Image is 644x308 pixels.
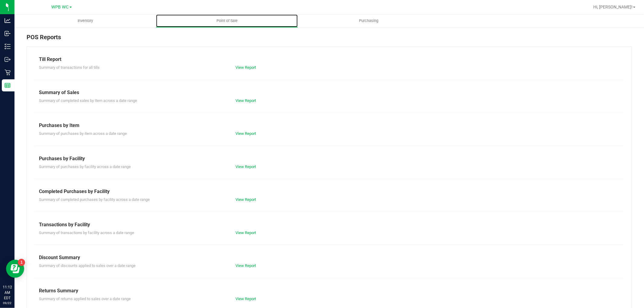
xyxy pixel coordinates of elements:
a: Purchasing [298,14,439,27]
iframe: Resource center [6,260,24,278]
div: Purchases by Facility [39,155,620,162]
inline-svg: Analytics [5,17,11,24]
div: Discount Summary [39,254,620,261]
a: Point of Sale [156,14,298,27]
span: Inventory [69,18,101,24]
a: View Report [235,297,256,301]
a: View Report [235,98,256,103]
iframe: Resource center unread badge [18,259,25,266]
span: Summary of transactions for all tills [39,65,100,70]
a: View Report [235,131,256,136]
inline-svg: Reports [5,82,11,88]
span: Summary of completed purchases by facility across a date range [39,197,150,202]
a: View Report [235,164,256,169]
a: View Report [235,230,256,235]
div: Completed Purchases by Facility [39,188,620,195]
inline-svg: Retail [5,69,11,75]
inline-svg: Outbound [5,56,11,62]
span: Summary of purchases by facility across a date range [39,164,131,169]
a: View Report [235,263,256,268]
p: 11:12 AM EDT [3,284,12,301]
inline-svg: Inbound [5,30,11,37]
span: Summary of completed sales by item across a date range [39,98,137,103]
span: Summary of purchases by item across a date range [39,131,127,136]
span: Summary of transactions by facility across a date range [39,230,134,235]
div: Summary of Sales [39,89,620,96]
span: WPB WC [52,5,69,10]
span: Point of Sale [208,18,246,24]
div: Transactions by Facility [39,221,620,228]
div: Returns Summary [39,287,620,294]
div: Till Report [39,56,620,63]
p: 09/22 [3,301,12,305]
a: Inventory [14,14,156,27]
div: POS Reports [27,33,632,46]
a: View Report [235,197,256,202]
span: Hi, [PERSON_NAME]! [593,5,633,9]
span: Purchasing [351,18,386,24]
a: View Report [235,65,256,70]
span: Summary of discounts applied to sales over a date range [39,263,136,268]
span: Summary of returns applied to sales over a date range [39,297,131,301]
inline-svg: Inventory [5,43,11,49]
div: Purchases by Item [39,122,620,129]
